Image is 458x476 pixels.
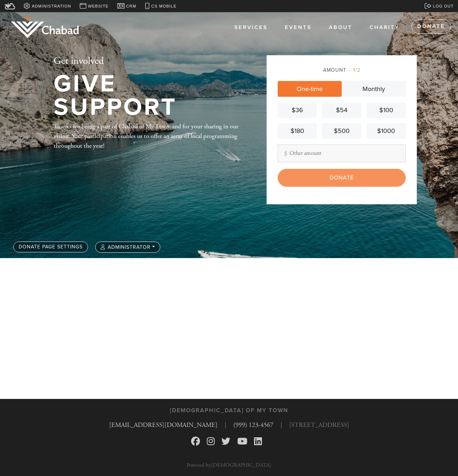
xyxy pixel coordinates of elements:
[126,3,136,9] span: CRM
[233,421,273,429] a: (999) 123-4567
[95,242,160,253] button: administrator
[353,67,355,73] span: 1
[278,123,317,139] a: $180
[13,242,88,252] a: Donate Page settings
[370,105,403,115] div: $100
[349,67,360,73] span: /2
[342,81,406,97] a: Monthly
[281,420,282,430] span: |
[225,420,226,430] span: |
[88,3,109,9] span: Website
[278,66,406,74] div: Amount
[279,21,317,34] a: Events
[32,3,71,9] span: Administration
[11,16,79,38] img: logo_half.png
[411,19,451,34] a: Donate
[433,3,454,9] span: Log out
[323,21,358,34] a: About
[278,144,406,162] input: Other amount
[54,55,243,67] h2: Get involved
[151,3,177,9] span: CS Mobile
[325,105,358,115] div: $54
[278,81,342,97] a: One-time
[322,123,361,139] a: $500
[54,72,243,119] h1: Give Support
[367,103,406,118] a: $100
[229,21,273,34] a: Services
[187,462,271,468] p: Powered by
[170,407,288,414] h3: [DEMOGRAPHIC_DATA] of My Town
[281,105,314,115] div: $36
[54,122,243,151] div: Thanks for being a part of Chabad of My Town, and for your sharing in our vision. Your participat...
[322,103,361,118] a: $54
[370,126,403,136] div: $1000
[364,21,405,34] a: Charity
[211,462,271,468] a: [DEMOGRAPHIC_DATA]
[109,421,218,429] a: [EMAIL_ADDRESS][DOMAIN_NAME]
[367,123,406,139] a: $1000
[281,126,314,136] div: $180
[278,103,317,118] a: $36
[289,420,349,430] span: [STREET_ADDRESS]
[325,126,358,136] div: $500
